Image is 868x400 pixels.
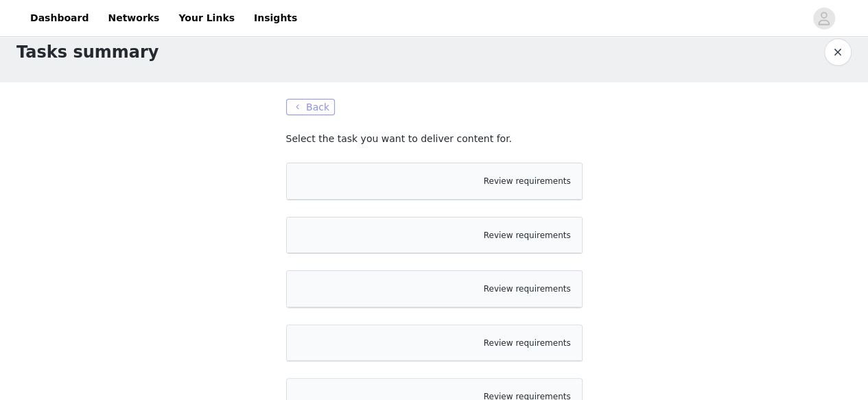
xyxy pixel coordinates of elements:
a: Networks [99,3,167,34]
a: Dashboard [22,3,97,34]
button: Back [286,99,336,115]
a: Review requirements [484,176,571,186]
a: Your Links [170,3,243,34]
a: Review requirements [484,231,571,240]
a: Review requirements [484,284,571,294]
a: Insights [246,3,305,34]
h1: Tasks summary [16,40,159,64]
p: Select the task you want to deliver content for. [286,132,583,146]
a: Review requirements [484,338,571,348]
div: avatar [817,8,830,30]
